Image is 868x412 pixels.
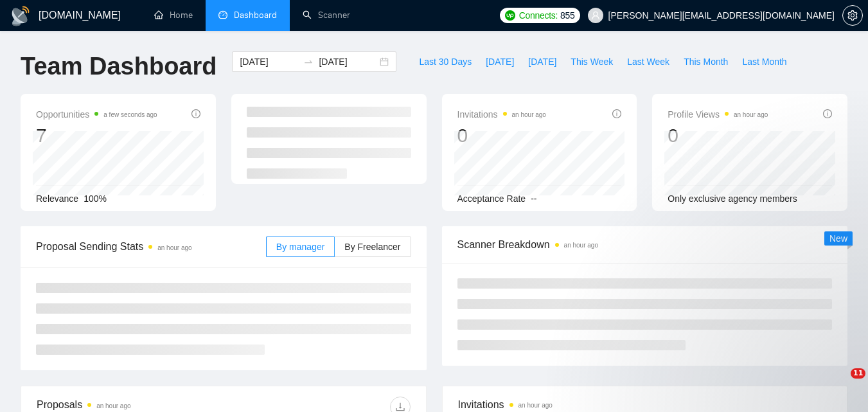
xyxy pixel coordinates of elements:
[344,242,400,252] span: By Freelancer
[612,109,621,118] span: info-circle
[36,238,266,255] span: Proposal Sending Stats
[563,51,620,72] button: This Week
[668,193,797,204] span: Only exclusive agency members
[419,55,472,69] span: Last 30 Days
[36,107,157,122] span: Opportunities
[531,193,536,204] span: --
[36,193,78,204] span: Relevance
[157,244,191,251] time: an hour ago
[742,55,786,69] span: Last Month
[823,109,832,118] span: info-circle
[591,11,600,20] span: user
[191,109,200,118] span: info-circle
[103,111,157,118] time: a few seconds ago
[571,55,613,69] span: This Week
[303,10,350,21] a: searchScanner
[824,368,855,399] iframe: Intercom live chat
[677,51,735,72] button: This Month
[528,55,556,69] span: [DATE]
[303,57,314,67] span: swap-right
[564,242,598,249] time: an hour ago
[21,51,217,82] h1: Team Dashboard
[560,8,574,22] span: 855
[36,123,157,148] div: 7
[457,237,833,253] span: Scanner Breakdown
[457,107,546,122] span: Invitations
[851,368,865,379] span: 11
[10,6,31,26] img: logo
[842,5,863,26] button: setting
[218,10,227,19] span: dashboard
[734,111,768,118] time: an hour ago
[521,51,563,72] button: [DATE]
[512,111,546,118] time: an hour ago
[96,402,130,409] time: an hour ago
[412,51,479,72] button: Last 30 Days
[843,10,862,21] span: setting
[276,242,324,252] span: By manager
[668,107,768,122] span: Profile Views
[684,55,728,69] span: This Month
[457,123,546,148] div: 0
[505,10,515,21] img: upwork-logo.png
[620,51,677,72] button: Last Week
[303,57,314,67] span: to
[518,402,553,409] time: an hour ago
[627,55,669,69] span: Last Week
[319,55,377,69] input: End date
[84,193,107,204] span: 100%
[829,233,847,244] span: New
[234,10,277,21] span: Dashboard
[486,55,514,69] span: [DATE]
[154,10,193,21] a: homeHome
[519,8,558,22] span: Connects:
[735,51,793,72] button: Last Month
[240,55,298,69] input: Start date
[479,51,521,72] button: [DATE]
[391,402,410,412] span: download
[842,10,863,21] a: setting
[457,193,526,204] span: Acceptance Rate
[668,123,768,148] div: 0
